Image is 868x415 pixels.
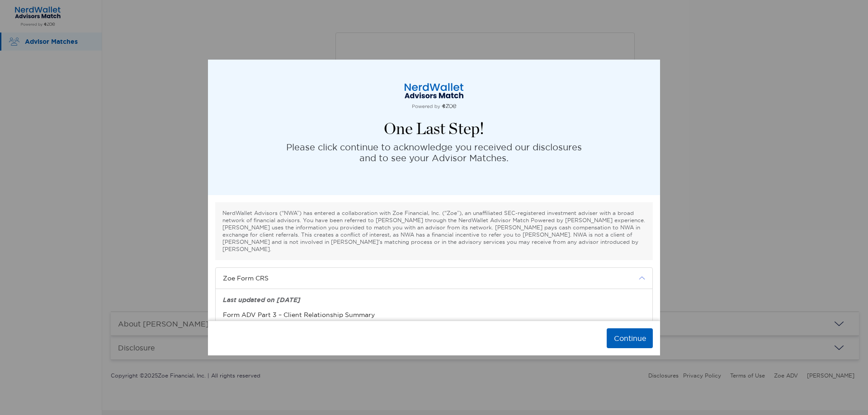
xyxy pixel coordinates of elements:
p: NerdWallet Advisors (“NWA”) has entered a collaboration with Zoe Financial, Inc. (“Zoe”), an unaf... [222,210,646,253]
div: Last updated on [DATE] [223,296,645,304]
span: Zoe Form CRS [223,273,633,283]
div: icon arrowZoe Form CRS [216,268,652,289]
p: Please click continue to acknowledge you received our disclosures and to see your Advisor Matches. [286,142,582,163]
img: icon arrow [639,275,645,281]
img: logo [389,82,479,109]
div: modal [208,60,660,355]
button: Continue [607,328,653,348]
h4: One Last Step! [384,120,484,138]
